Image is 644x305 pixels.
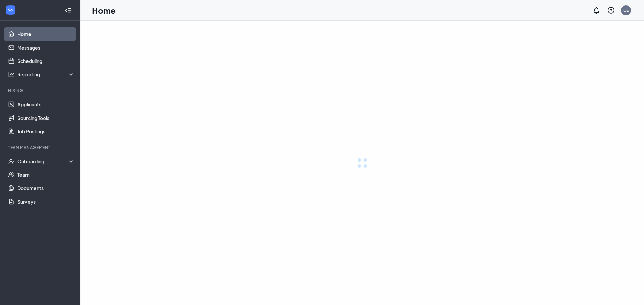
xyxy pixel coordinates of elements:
[17,98,75,111] a: Applicants
[17,111,75,125] a: Sourcing Tools
[623,7,629,13] div: CE
[17,158,75,165] div: Onboarding
[8,158,15,165] svg: UserCheck
[17,27,75,41] a: Home
[607,6,615,14] svg: QuestionInfo
[17,195,75,208] a: Surveys
[7,7,14,13] svg: WorkstreamLogo
[17,54,75,68] a: Scheduling
[17,125,75,138] a: Job Postings
[92,5,116,16] h1: Home
[592,6,600,14] svg: Notifications
[8,71,15,78] svg: Analysis
[8,145,73,150] div: Team Management
[8,88,73,93] div: Hiring
[17,71,75,78] div: Reporting
[65,7,71,14] svg: Collapse
[17,168,75,181] a: Team
[17,181,75,195] a: Documents
[17,41,75,54] a: Messages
